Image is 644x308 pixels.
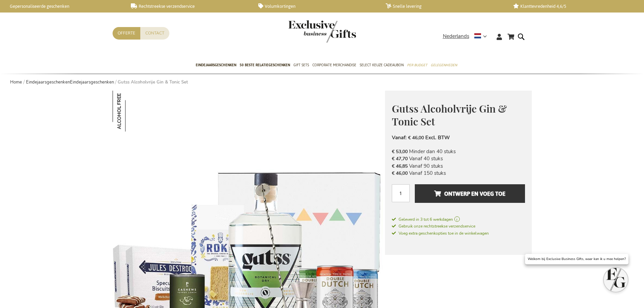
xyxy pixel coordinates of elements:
span: Vanaf: [392,134,407,141]
span: Gelegenheden [431,62,457,69]
span: € 46,00 [408,135,424,141]
a: Gebruik onze rechtstreekse verzendservice [392,222,525,230]
input: Aantal [392,184,410,202]
li: Vanaf 150 stuks [392,170,525,177]
span: € 46,85 [392,163,408,169]
span: 50 beste relatiegeschenken [240,62,290,69]
span: € 47,70 [392,156,408,162]
span: Eindejaarsgeschenken [196,62,236,69]
span: Ontwerp en voeg toe [434,188,505,199]
span: Per Budget [407,62,427,69]
span: Gutss Alcoholvrije Gin & Tonic Set [392,102,507,128]
strong: Gutss Alcoholvrije Gin & Tonic Set [118,79,188,85]
span: Voeg extra geschenkopties toe in de winkelwagen [392,231,489,236]
li: Vanaf 90 stuks [392,163,525,170]
a: Home [10,79,22,85]
li: Minder dan 40 stuks [392,148,525,155]
img: Exclusive Business gifts logo [288,20,356,43]
span: Corporate Merchandise [312,62,356,69]
span: Select Keuze Cadeaubon [360,62,404,69]
a: EindejaarsgeschenkenEindejaarsgeschenken [26,79,114,85]
span: Nederlands [443,32,469,40]
a: store logo [288,20,322,43]
a: Snelle levering [386,3,502,9]
a: Gepersonaliseerde geschenken [3,3,120,9]
a: Voeg extra geschenkopties toe in de winkelwagen [392,230,525,237]
span: Gift Sets [293,62,309,69]
li: Vanaf 40 stuks [392,155,525,162]
span: € 53,00 [392,148,408,155]
img: Gutss Alcoholvrije Gin & Tonic Set [113,91,153,132]
span: Excl. BTW [425,134,450,141]
a: Offerte [113,27,140,40]
a: Rechtstreekse verzendservice [131,3,247,9]
a: Contact [140,27,169,40]
span: € 46,00 [392,170,408,176]
a: Volumkortingen [258,3,375,9]
span: Gebruik onze rechtstreekse verzendservice [392,223,475,229]
a: Klanttevredenheid 4,6/5 [513,3,630,9]
a: Geleverd in 3 tot 6 werkdagen [392,216,525,222]
div: Nederlands [443,32,491,40]
button: Ontwerp en voeg toe [415,184,525,203]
